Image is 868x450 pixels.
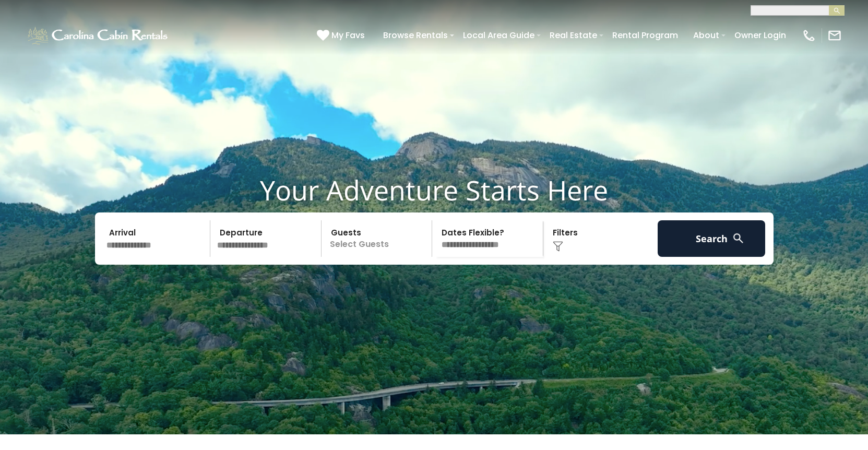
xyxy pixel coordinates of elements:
img: filter--v1.png [553,241,563,252]
img: search-regular-white.png [732,232,745,245]
a: Owner Login [729,26,791,44]
a: Local Area Guide [458,26,540,44]
img: phone-regular-white.png [802,28,816,43]
img: mail-regular-white.png [827,28,842,43]
button: Search [658,220,766,257]
a: Rental Program [607,26,683,44]
a: Real Estate [544,26,602,44]
a: About [688,26,724,44]
a: Browse Rentals [378,26,453,44]
img: White-1-1-2.png [26,25,171,46]
span: My Favs [331,29,365,42]
p: Select Guests [325,220,432,257]
a: My Favs [317,29,367,42]
h1: Your Adventure Starts Here [8,174,860,206]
